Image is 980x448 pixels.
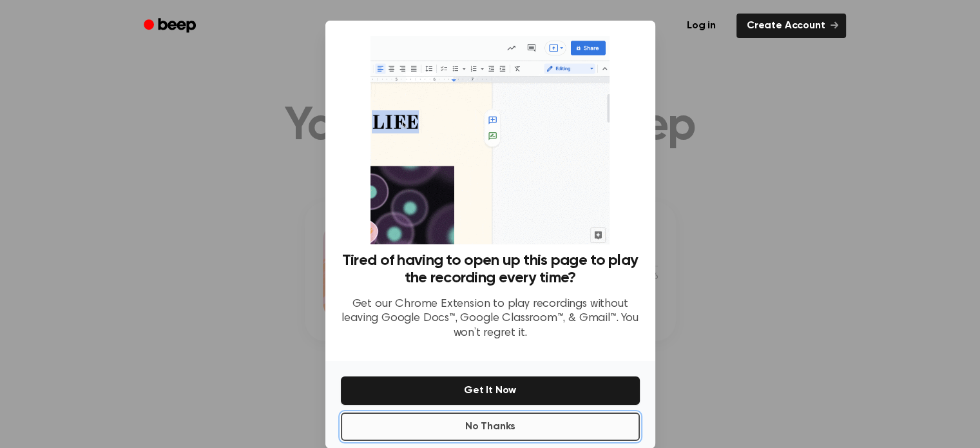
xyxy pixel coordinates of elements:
[341,413,640,441] button: No Thanks
[341,376,640,405] button: Get It Now
[135,14,207,39] a: Beep
[341,252,640,287] h3: Tired of having to open up this page to play the recording every time?
[341,297,640,341] p: Get our Chrome Extension to play recordings without leaving Google Docs™, Google Classroom™, & Gm...
[736,14,846,38] a: Create Account
[674,11,729,41] a: Log in
[370,36,610,244] img: Beep extension in action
